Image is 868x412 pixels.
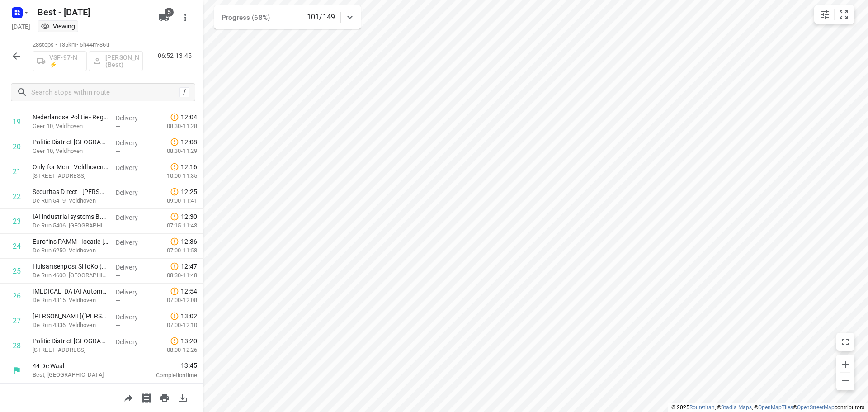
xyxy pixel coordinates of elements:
[33,271,108,280] p: De Run 4600, [GEOGRAPHIC_DATA]
[116,173,120,180] span: —
[181,312,197,321] span: 13:02
[116,213,149,222] p: Delivery
[116,114,149,123] p: Delivery
[116,163,149,172] p: Delivery
[689,404,715,411] a: Routetitan
[152,171,197,180] p: 10:00-11:35
[797,404,835,411] a: OpenStreetMap
[671,404,864,411] li: © 2025 , © , © © contributors
[152,122,197,131] p: 08:30-11:28
[181,262,197,271] span: 12:47
[33,171,108,180] p: [STREET_ADDRESS]
[152,321,197,330] p: 07:00-12:10
[33,162,108,171] p: Only for Men - Veldhoven - Pleintjes 51(Anouk Waleveld)
[116,263,149,272] p: Delivery
[816,5,834,24] button: Map settings
[99,41,109,48] span: 86u
[33,41,143,49] p: 28 stops • 135km • 5h44m
[170,162,179,171] svg: Late
[116,223,120,229] span: —
[170,312,179,321] svg: Late
[758,404,793,411] a: OpenMapTiles
[31,85,179,99] input: Search stops within route
[33,212,108,221] p: IAI industrial systems B.V. (Monique Liebregts)
[137,361,197,370] span: 13:45
[116,347,120,354] span: —
[13,118,21,126] div: 19
[835,5,853,24] button: Fit zoom
[116,322,120,329] span: —
[98,41,99,48] span: •
[152,147,197,156] p: 08:30-11:29
[33,246,108,255] p: De Run 6250, Veldhoven
[33,361,127,370] p: 44 De Waal
[137,371,197,380] p: Completion time
[116,247,120,254] span: —
[33,336,108,346] p: Politie District Eindhoven - Locatie De Kempen - Eersel + Flex(Anouk de Graaf)
[170,262,179,271] svg: Late
[116,337,149,346] p: Delivery
[152,296,197,305] p: 07:00-12:08
[170,212,179,221] svg: Late
[33,296,108,305] p: De Run 4315, Veldhoven
[116,313,149,322] p: Delivery
[181,212,197,221] span: 12:30
[137,393,156,402] span: Print shipping labels
[13,341,21,350] div: 28
[170,187,179,196] svg: Late
[214,5,361,29] div: Progress (68%)101/149
[165,8,174,17] span: 5
[307,12,335,23] p: 101/149
[116,198,120,204] span: —
[170,287,179,296] svg: Late
[158,51,195,61] p: 06:52-13:45
[33,122,108,131] p: Geer 10, Veldhoven
[116,123,120,130] span: —
[13,167,21,176] div: 21
[222,14,270,22] span: Progress (68%)
[13,292,21,300] div: 26
[116,288,149,297] p: Delivery
[174,393,192,402] span: Download route
[176,9,194,27] button: More
[814,5,854,24] div: small contained button group
[33,262,108,271] p: Huisartsenpost SHoKo (Samenwerkende Huisarts Organisatie Kempen en Omstreken)(Susanne Laurs / Ver...
[13,242,21,251] div: 24
[116,297,120,304] span: —
[13,217,21,226] div: 23
[156,393,174,402] span: Print route
[170,113,179,122] svg: Late
[33,237,108,246] p: Eurofins PAMM - locatie Veldhoven(Anthéra Peeters)
[155,9,173,27] button: 5
[181,287,197,296] span: 12:54
[41,22,75,31] div: You are currently in view mode. To make any changes, go to edit project.
[116,238,149,247] p: Delivery
[181,237,197,246] span: 12:36
[179,87,189,97] div: /
[13,142,21,151] div: 20
[116,188,149,197] p: Delivery
[170,336,179,346] svg: Late
[119,393,137,402] span: Share route
[152,346,197,355] p: 08:00-12:26
[13,192,21,201] div: 22
[181,187,197,196] span: 12:25
[181,162,197,171] span: 12:16
[33,287,108,296] p: Heliox Automotive B.V – VHE(Nienke van Breda)
[33,346,108,355] p: [STREET_ADDRESS]
[152,246,197,255] p: 07:00-11:58
[170,137,179,147] svg: Late
[181,137,197,147] span: 12:08
[152,271,197,280] p: 08:30-11:48
[33,113,108,122] p: Nederlandse Politie - Regionaal Service Center([PERSON_NAME])
[181,336,197,346] span: 13:20
[13,317,21,325] div: 27
[181,113,197,122] span: 12:04
[13,267,21,275] div: 25
[116,138,149,147] p: Delivery
[170,237,179,246] svg: Late
[33,221,108,230] p: De Run 5406, [GEOGRAPHIC_DATA]
[721,404,752,411] a: Stadia Maps
[33,196,108,205] p: De Run 5419, Veldhoven
[33,312,108,321] p: Elis - Veldhoven(Rachid Azzarouali)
